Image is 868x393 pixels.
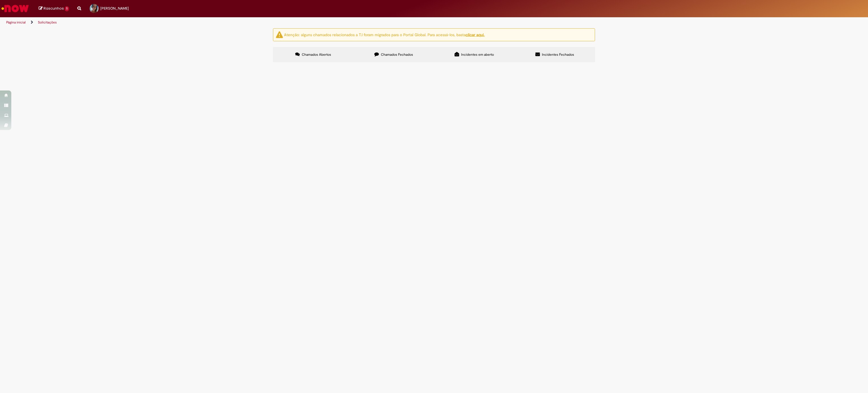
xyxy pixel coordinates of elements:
a: clicar aqui. [466,32,485,37]
span: Incidentes em aberto [461,52,494,57]
span: Incidentes Fechados [542,52,574,57]
a: Solicitações [38,20,57,25]
span: Chamados Abertos [302,52,331,57]
a: Rascunhos [39,6,69,11]
ul: Trilhas de página [4,17,574,28]
span: Chamados Fechados [381,52,413,57]
span: Rascunhos [44,6,64,11]
span: [PERSON_NAME] [100,6,129,11]
img: ServiceNow [1,3,30,14]
ng-bind-html: Atenção: alguns chamados relacionados a T.I foram migrados para o Portal Global. Para acessá-los,... [284,32,485,37]
span: 1 [65,6,69,11]
a: Página inicial [6,20,26,25]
